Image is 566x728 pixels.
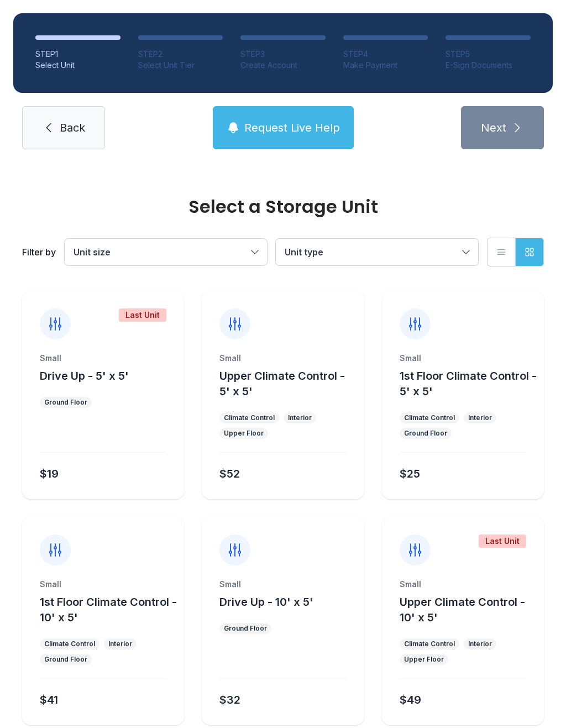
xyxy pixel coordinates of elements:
[400,368,539,399] button: 1st Floor Climate Control - 5' x 5'
[404,655,444,664] div: Upper Floor
[44,655,87,664] div: Ground Floor
[285,247,323,258] span: Unit type
[219,594,313,610] button: Drive Up - 10' x 5'
[224,413,275,422] div: Climate Control
[219,368,359,399] button: Upper Climate Control - 5' x 5'
[40,595,177,624] span: 1st Floor Climate Control - 10' x 5'
[119,308,166,322] div: Last Unit
[400,595,525,624] span: Upper Climate Control - 10' x 5'
[40,353,166,364] div: Small
[40,368,129,384] button: Drive Up - 5' x 5'
[22,245,56,259] div: Filter by
[400,692,421,708] div: $49
[60,120,85,135] span: Back
[22,198,544,216] div: Select a Storage Unit
[219,353,346,364] div: Small
[446,60,531,71] div: E-Sign Documents
[343,60,428,71] div: Make Payment
[138,49,223,60] div: STEP 2
[35,60,120,71] div: Select Unit
[240,60,326,71] div: Create Account
[224,429,264,438] div: Upper Floor
[400,594,539,625] button: Upper Climate Control - 10' x 5'
[40,692,58,708] div: $41
[468,413,492,422] div: Interior
[404,413,455,422] div: Climate Control
[219,579,346,590] div: Small
[138,60,223,71] div: Select Unit Tier
[219,692,240,708] div: $32
[44,640,95,648] div: Climate Control
[400,353,526,364] div: Small
[468,640,492,648] div: Interior
[219,369,345,398] span: Upper Climate Control - 5' x 5'
[343,49,428,60] div: STEP 4
[40,369,129,383] span: Drive Up - 5' x 5'
[479,535,526,548] div: Last Unit
[35,49,120,60] div: STEP 1
[44,398,87,407] div: Ground Floor
[40,594,180,625] button: 1st Floor Climate Control - 10' x 5'
[404,640,455,648] div: Climate Control
[276,239,478,265] button: Unit type
[40,466,59,481] div: $19
[219,466,240,481] div: $52
[400,466,420,481] div: $25
[65,239,267,265] button: Unit size
[400,369,537,398] span: 1st Floor Climate Control - 5' x 5'
[240,49,326,60] div: STEP 3
[108,640,132,648] div: Interior
[404,429,447,438] div: Ground Floor
[224,624,267,633] div: Ground Floor
[40,579,166,590] div: Small
[446,49,531,60] div: STEP 5
[244,120,340,135] span: Request Live Help
[481,120,506,135] span: Next
[288,413,312,422] div: Interior
[74,247,111,258] span: Unit size
[219,595,313,609] span: Drive Up - 10' x 5'
[400,579,526,590] div: Small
